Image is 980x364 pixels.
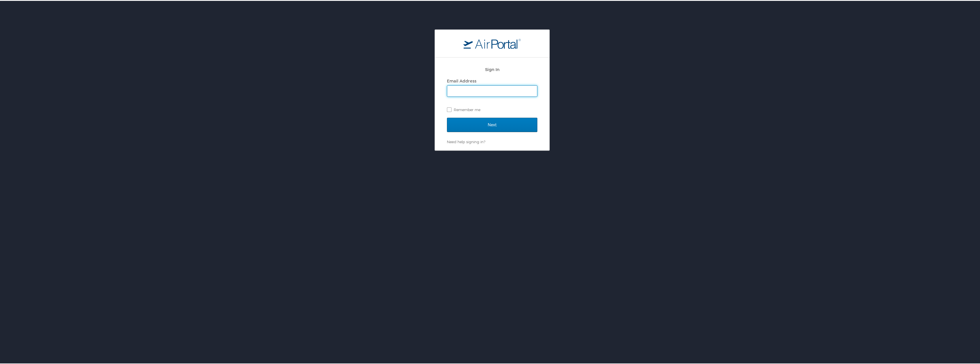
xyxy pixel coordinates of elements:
[464,38,521,48] img: logo
[447,105,537,113] label: Remember me
[447,117,537,131] input: Next
[447,78,476,82] label: Email Address
[447,139,485,143] a: Need help signing in?
[447,65,537,72] h2: Sign In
